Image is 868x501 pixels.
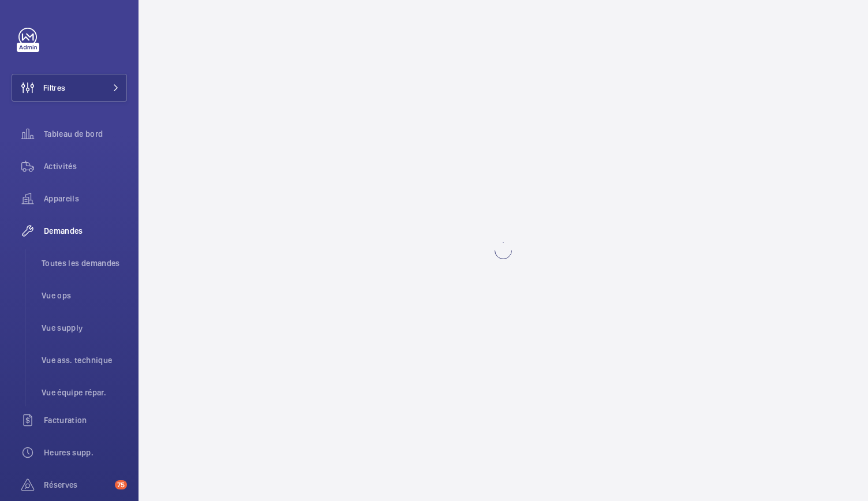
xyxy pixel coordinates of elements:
[44,193,127,204] span: Appareils
[44,447,127,458] span: Heures supp.
[44,128,127,140] span: Tableau de bord
[42,387,127,398] span: Vue équipe répar.
[44,160,127,172] span: Activités
[44,479,110,491] span: Réserves
[42,257,127,269] span: Toutes les demandes
[115,480,127,489] span: 75
[42,354,127,366] span: Vue ass. technique
[42,322,127,334] span: Vue supply
[12,74,127,102] button: Filtres
[42,290,127,301] span: Vue ops
[44,414,127,426] span: Facturation
[43,82,65,94] span: Filtres
[44,225,127,237] span: Demandes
